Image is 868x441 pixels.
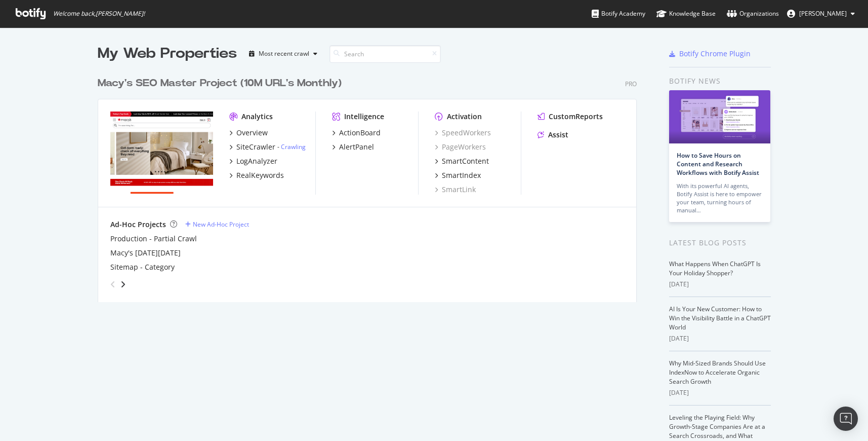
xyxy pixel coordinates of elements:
div: SiteCrawler [236,142,275,152]
a: SiteCrawler- Crawling [229,142,306,152]
div: SmartContent [442,156,489,166]
div: New Ad-Hoc Project [193,220,249,229]
div: Organizations [727,9,779,19]
a: Assist [538,130,568,140]
span: aj benjumea [799,9,847,18]
div: Pro [625,80,637,88]
div: CustomReports [549,112,603,122]
a: Sitemap - Category [110,262,175,272]
div: Most recent crawl [259,51,309,57]
a: SmartLink [435,185,476,195]
div: With its powerful AI agents, Botify Assist is here to empower your team, turning hours of manual… [677,182,763,214]
span: Welcome back, [PERSON_NAME] ! [53,10,145,18]
div: AlertPanel [339,142,374,152]
a: PageWorkers [435,142,486,152]
div: Intelligence [344,112,384,122]
button: Most recent crawl [245,46,321,62]
a: Macy's SEO Master Project (10M URL's Monthly) [98,76,346,91]
div: Assist [548,130,568,140]
input: Search [329,45,441,63]
div: angle-left [106,276,119,292]
div: Overview [236,128,268,138]
div: Botify Academy [592,9,645,19]
a: Macy's [DATE][DATE] [110,248,181,258]
a: AlertPanel [332,142,374,152]
div: LogAnalyzer [236,156,277,166]
div: [DATE] [669,280,771,289]
a: SmartContent [435,156,489,166]
a: How to Save Hours on Content and Research Workflows with Botify Assist [677,151,759,177]
div: Ad-Hoc Projects [110,219,166,230]
div: Open Intercom Messenger [834,407,858,431]
div: Analytics [241,112,273,122]
a: Why Mid-Sized Brands Should Use IndexNow to Accelerate Organic Search Growth [669,359,766,386]
a: New Ad-Hoc Project [185,220,249,229]
div: My Web Properties [98,44,237,64]
a: SmartIndex [435,170,481,180]
div: Botify Chrome Plugin [679,49,751,59]
img: www.macys.com [110,112,213,194]
a: Overview [229,128,268,138]
img: How to Save Hours on Content and Research Workflows with Botify Assist [669,90,770,143]
div: Activation [447,112,482,122]
div: grid [98,64,645,302]
div: ActionBoard [339,128,381,138]
a: RealKeywords [229,170,284,180]
a: AI Is Your New Customer: How to Win the Visibility Battle in a ChatGPT World [669,305,771,332]
a: Botify Chrome Plugin [669,49,751,59]
div: RealKeywords [236,170,284,180]
a: LogAnalyzer [229,156,277,166]
div: Botify news [669,76,771,87]
a: What Happens When ChatGPT Is Your Holiday Shopper? [669,260,761,277]
a: ActionBoard [332,128,381,138]
a: Production - Partial Crawl [110,234,197,244]
div: Macy's SEO Master Project (10M URL's Monthly) [98,76,342,91]
div: Latest Blog Posts [669,237,771,248]
button: [PERSON_NAME] [779,6,863,22]
a: SpeedWorkers [435,128,491,138]
div: SmartIndex [442,170,481,180]
div: [DATE] [669,388,771,397]
div: - [277,142,306,151]
a: CustomReports [538,112,603,122]
div: angle-right [119,279,127,289]
div: [DATE] [669,334,771,343]
div: Knowledge Base [656,9,716,19]
a: Crawling [281,142,306,151]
